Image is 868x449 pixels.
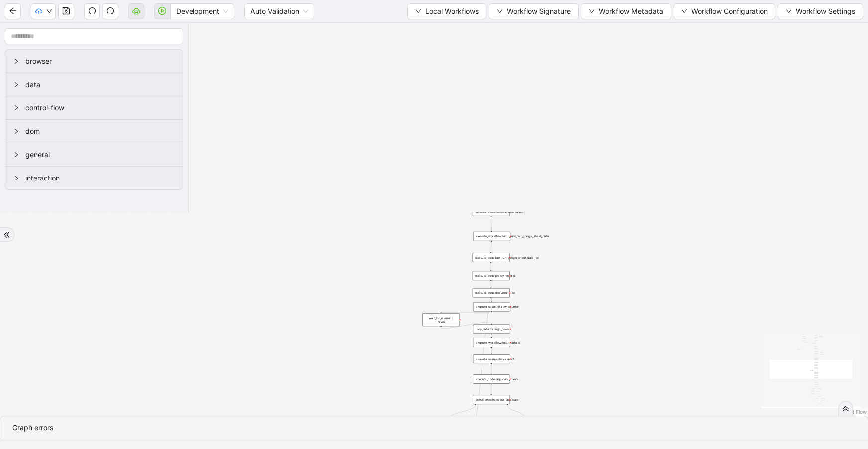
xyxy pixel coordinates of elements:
span: dom [25,126,175,137]
div: execute_code:document_list [473,288,510,298]
button: downLocal Workflows [407,3,486,19]
div: loop_data:through_rows [473,325,510,334]
div: execute_code:fetched_data_count [473,207,510,216]
div: execute_code:last_run_google_sheet_data_list [473,253,510,262]
div: execute_code:policy_report [473,354,510,363]
span: Auto Validation [250,4,308,19]
button: downWorkflow Settings [778,3,863,19]
span: right [13,152,19,158]
span: arrow-left [9,7,17,15]
span: data [25,79,175,90]
g: Edge from wait_for_element: rows to loop_data:through_rows [441,322,491,329]
span: double-right [842,405,849,412]
span: general [25,149,175,160]
span: down [497,8,503,14]
span: Workflow Metadata [599,6,663,17]
span: down [681,8,687,14]
button: cloud-server [128,3,144,19]
div: execute_code:policy_reports [473,271,510,281]
button: downWorkflow Signature [489,3,579,19]
div: wait_for_element: rows [422,313,460,326]
span: control-flow [25,102,175,113]
div: execute_code:init_row_counter [473,302,510,312]
span: undo [88,7,96,15]
div: dom [5,120,183,143]
span: Development [176,4,228,19]
span: redo [106,7,114,15]
span: save [62,7,70,15]
span: right [13,105,19,111]
button: arrow-left [5,3,21,19]
span: right [13,58,19,64]
span: right [13,128,19,134]
div: conditions:check_for_duplicate [473,395,510,404]
button: redo [102,3,118,19]
div: browser [5,50,183,73]
div: execute_code:duplicate_check [473,374,510,384]
g: Edge from execute_code:fetched_data_count to execute_workflow:fetch_last_run_google_sheet_data [491,217,492,231]
span: right [13,82,19,88]
span: Workflow Signature [507,6,571,17]
span: down [589,8,595,14]
span: interaction [25,173,175,183]
span: Workflow Settings [796,6,855,17]
span: cloud-server [132,7,140,15]
g: Edge from conditions:check_for_duplicate to execute_code:update_doc_name_list [450,405,475,418]
div: execute_workflow:fetch_last_run_google_sheet_data [473,232,510,241]
button: downWorkflow Metadata [581,3,671,19]
button: undo [84,3,100,19]
span: down [46,8,52,14]
div: data [5,73,183,96]
span: right [13,175,19,181]
button: save [58,3,74,19]
span: down [786,8,792,14]
div: execute_workflow:fetch_details [473,338,510,347]
button: downWorkflow Configuration [674,3,775,19]
div: control-flow [5,96,183,119]
span: cloud-upload [35,8,42,15]
span: Workflow Configuration [691,6,768,17]
g: Edge from execute_workflow:fetch_last_run_google_sheet_data to execute_code:last_run_google_sheet... [491,242,491,252]
div: general [5,143,183,166]
span: browser [25,56,175,67]
span: Local Workflows [425,6,479,17]
span: down [415,8,421,14]
div: Graph errors [12,422,856,433]
g: Edge from conditions:check_for_duplicate to execute_code:update_policy_report [507,405,524,418]
a: React Flow attribution [841,409,867,415]
span: double-right [3,231,10,238]
button: cloud-uploaddown [31,3,56,19]
div: interaction [5,167,183,189]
